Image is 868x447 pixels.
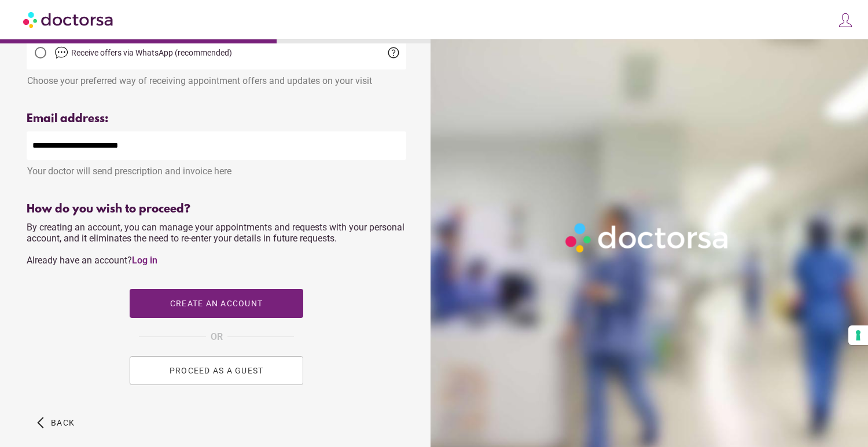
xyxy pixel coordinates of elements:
[27,160,406,177] div: Your doctor will send prescription and invoice here
[27,222,404,266] span: By creating an account, you can manage your appointments and requests with your personal account,...
[848,325,868,345] button: Your consent preferences for tracking technologies
[170,299,263,308] span: Create an account
[54,46,68,60] img: chat
[130,356,303,385] button: PROCEED AS A GUEST
[27,203,406,216] div: How do you wish to proceed?
[27,112,406,126] div: Email address:
[211,329,223,345] span: OR
[27,69,406,86] div: Choose your preferred way of receiving appointment offers and updates on your visit
[561,218,734,257] img: Logo-Doctorsa-trans-White-partial-flat.png
[132,255,157,266] a: Log in
[130,289,303,318] button: Create an account
[387,46,400,60] span: help
[32,408,79,437] button: arrow_back_ios Back
[837,12,854,28] img: icons8-customer-100.png
[71,48,232,57] span: Receive offers via WhatsApp (recommended)
[51,418,75,427] span: Back
[23,6,115,32] img: Doctorsa.com
[170,366,264,375] span: PROCEED AS A GUEST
